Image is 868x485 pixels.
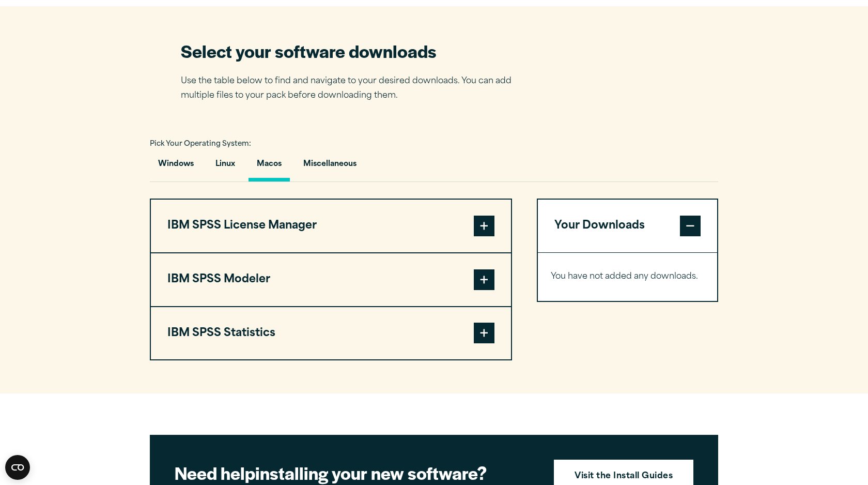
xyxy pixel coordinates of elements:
button: Miscellaneous [295,152,365,181]
button: IBM SPSS Modeler [151,253,511,306]
button: IBM SPSS Statistics [151,307,511,360]
button: Open CMP widget [5,455,30,480]
h2: Select your software downloads [181,39,527,63]
p: You have not added any downloads. [551,269,704,284]
strong: Visit the Install Guides [575,470,673,483]
button: Linux [207,152,243,181]
p: Use the table below to find and navigate to your desired downloads. You can add multiple files to... [181,74,527,104]
span: Pick Your Operating System: [150,141,251,147]
strong: Need help [175,460,255,485]
div: Your Downloads [538,252,717,301]
button: Macos [249,152,290,181]
h2: installing your new software? [175,461,536,484]
button: Your Downloads [538,200,717,252]
button: IBM SPSS License Manager [151,200,511,252]
button: Windows [150,152,202,181]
